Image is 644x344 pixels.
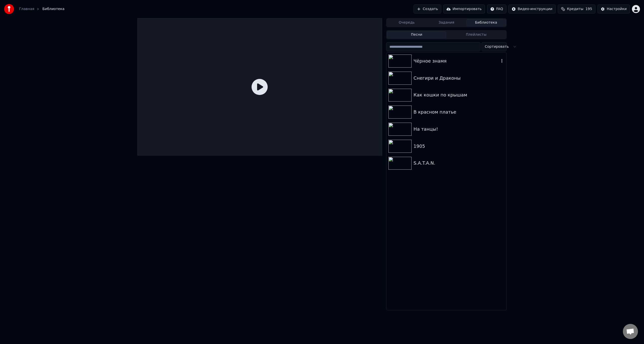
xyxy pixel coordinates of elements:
[558,5,595,14] button: Кредиты195
[19,7,64,12] nav: breadcrumb
[607,7,627,12] div: Настройки
[487,5,506,14] button: FAQ
[387,19,427,26] button: Очередь
[19,7,34,12] a: Главная
[485,44,509,49] span: Сортировать
[414,5,441,14] button: Создать
[4,4,14,14] img: youka
[466,19,506,26] button: Библиотека
[414,160,504,167] div: S.A.T.A.N.
[414,75,504,82] div: Снегири и Драконы
[427,19,466,26] button: Задания
[414,126,504,133] div: На танцы!
[446,31,506,38] button: Плейлисты
[585,7,592,12] span: 195
[414,109,504,116] div: В красном платье
[443,5,485,14] button: Импортировать
[387,31,447,38] button: Песни
[508,5,556,14] button: Видео-инструкции
[597,5,630,14] button: Настройки
[414,143,504,150] div: 1905
[414,58,499,65] div: Чёрное знамя
[567,7,583,12] span: Кредиты
[623,324,638,339] div: Open chat
[42,7,64,12] span: Библиотека
[414,91,504,99] div: Как кошки по крышам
